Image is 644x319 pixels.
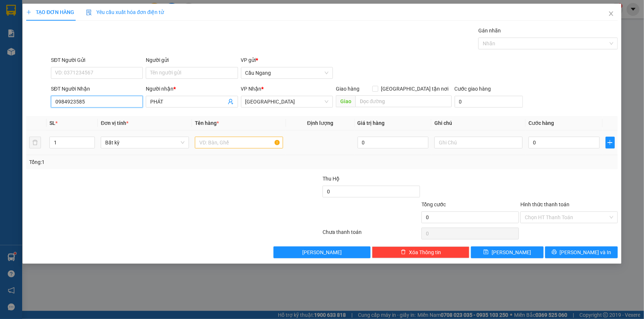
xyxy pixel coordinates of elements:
span: Yêu cầu xuất hóa đơn điện tử [86,9,164,15]
span: Cầu Ngang [245,67,328,78]
button: [PERSON_NAME] [273,246,371,258]
span: Tổng cước [421,201,446,207]
span: [PERSON_NAME] [302,248,342,256]
input: Ghi Chú [434,137,523,148]
span: Thu Hộ [323,176,340,182]
span: Giao hàng [336,86,359,92]
span: Định lượng [307,120,333,126]
input: Dọc đường [355,95,452,107]
span: [GEOGRAPHIC_DATA] tận nơi [378,85,452,93]
input: 0 [358,137,429,148]
span: Giao [336,95,355,107]
span: Bất kỳ [105,137,185,148]
input: Cước giao hàng [455,96,523,108]
th: Ghi chú [431,116,526,130]
div: Người nhận [146,85,238,93]
button: delete [29,137,41,148]
button: Close [601,4,621,24]
div: Chưa thanh toán [322,228,421,241]
span: user-add [228,99,234,105]
div: VP gửi [241,56,333,64]
button: plus [606,137,615,148]
span: printer [552,249,557,255]
label: Gán nhãn [478,28,501,34]
span: VP Nhận [241,86,262,92]
span: Giá trị hàng [358,120,385,126]
div: Người gửi [146,56,238,64]
button: printer[PERSON_NAME] và In [545,246,618,258]
span: [PERSON_NAME] [492,248,531,256]
button: save[PERSON_NAME] [471,246,544,258]
span: save [483,249,489,255]
span: plus [26,10,31,15]
span: Cước hàng [528,120,554,126]
span: [PERSON_NAME] và In [560,248,612,256]
span: delete [401,249,406,255]
span: Đơn vị tính [101,120,128,126]
div: SĐT Người Nhận [51,85,143,93]
div: SĐT Người Gửi [51,56,143,64]
span: plus [606,140,614,146]
span: SL [49,120,55,126]
span: close [608,11,614,17]
label: Cước giao hàng [455,86,491,92]
img: icon [86,10,92,15]
span: TẠO ĐƠN HÀNG [26,9,74,15]
input: VD: Bàn, Ghế [195,137,283,148]
label: Hình thức thanh toán [520,201,569,207]
span: Sài Gòn [245,96,328,107]
span: Xóa Thông tin [409,248,441,256]
div: Tổng: 1 [29,158,249,166]
span: Tên hàng [195,120,219,126]
button: deleteXóa Thông tin [372,246,469,258]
